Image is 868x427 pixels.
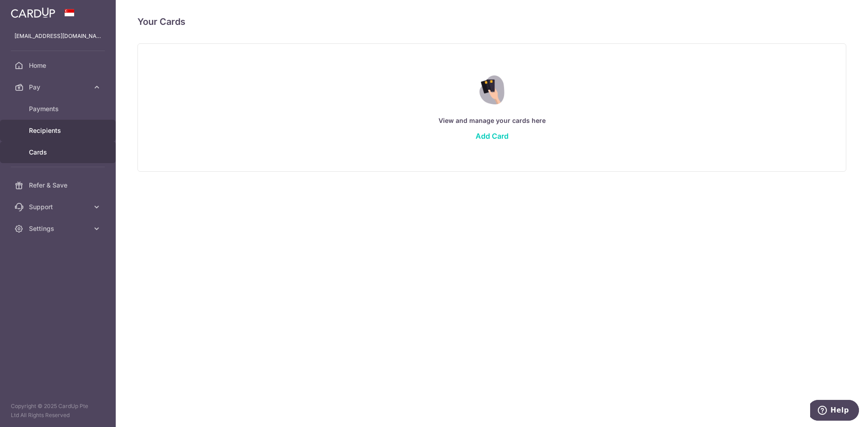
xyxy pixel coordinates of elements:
span: Settings [29,224,89,233]
p: [EMAIL_ADDRESS][DOMAIN_NAME] [14,32,101,41]
span: Home [29,61,89,70]
span: Refer & Save [29,181,89,190]
a: Add Card [476,131,509,141]
p: View and manage your cards here [156,115,828,126]
span: Recipients [29,126,89,135]
span: Help [20,6,39,14]
span: Payments [29,104,89,113]
span: Support [29,202,89,211]
iframe: Opens a widget where you can find more information [810,400,859,422]
img: CardUp [11,7,55,18]
img: Credit Card [472,75,511,104]
h4: Your Cards [137,14,185,29]
span: Pay [29,83,89,92]
span: Cards [29,148,89,157]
